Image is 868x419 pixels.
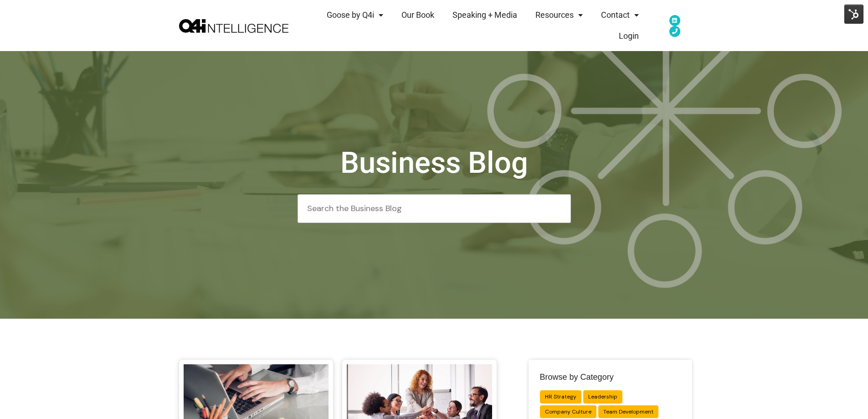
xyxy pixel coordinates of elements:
[598,405,658,419] a: Team Development
[392,5,443,26] a: Our Book
[298,194,571,223] input: Search the Business Blog
[175,141,694,186] h1: Business Blog
[583,390,622,403] a: Leadership
[179,19,288,33] img: Q4intelligence
[443,5,526,26] a: Speaking + Media
[318,5,392,26] a: Goose by Q4i
[610,26,648,47] a: Login
[526,5,592,26] a: Resources
[540,371,681,383] h3: Browse by Category
[288,5,648,47] nav: Main menu
[592,5,648,26] a: Contact
[540,390,581,403] a: HR Strategy
[540,405,596,419] a: Company Culture
[844,5,863,24] img: HubSpot Tools Menu Toggle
